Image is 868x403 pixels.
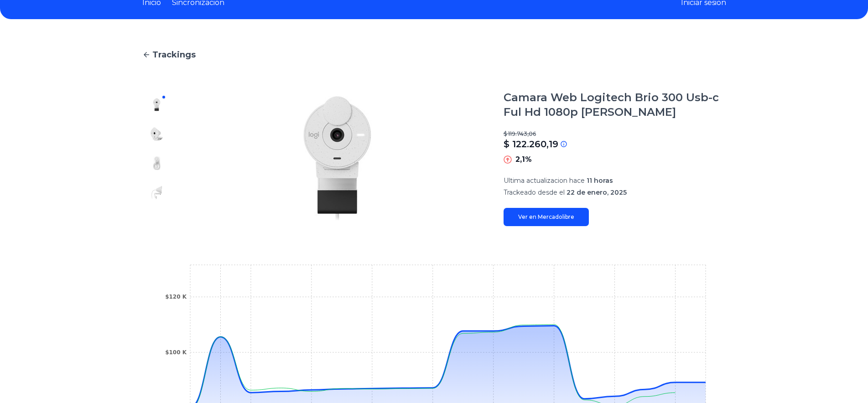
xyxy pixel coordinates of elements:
[150,127,164,141] img: Camara Web Logitech Brio 300 Usb-c Ful Hd 1080p Blanco
[504,90,726,119] h1: Camara Web Logitech Brio 300 Usb-c Ful Hd 1080p [PERSON_NAME]
[504,130,726,138] p: $ 119.743,06
[515,154,532,165] p: 2,1%
[165,349,187,356] tspan: $100 K
[150,156,164,170] img: Camara Web Logitech Brio 300 Usb-c Ful Hd 1080p Blanco
[165,294,187,300] tspan: $120 K
[567,188,627,196] span: 22 de enero, 2025
[504,208,589,226] a: Ver en Mercadolibre
[152,48,196,61] span: Trackings
[504,188,565,196] span: Trackeado desde el
[190,90,485,226] img: Camara Web Logitech Brio 300 Usb-c Ful Hd 1080p Blanco
[504,138,558,150] p: $ 122.260,19
[150,98,164,112] img: Camara Web Logitech Brio 300 Usb-c Ful Hd 1080p Blanco
[150,185,164,200] img: Camara Web Logitech Brio 300 Usb-c Ful Hd 1080p Blanco
[142,48,726,61] a: Trackings
[587,176,613,185] span: 11 horas
[504,176,585,185] span: Ultima actualizacion hace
